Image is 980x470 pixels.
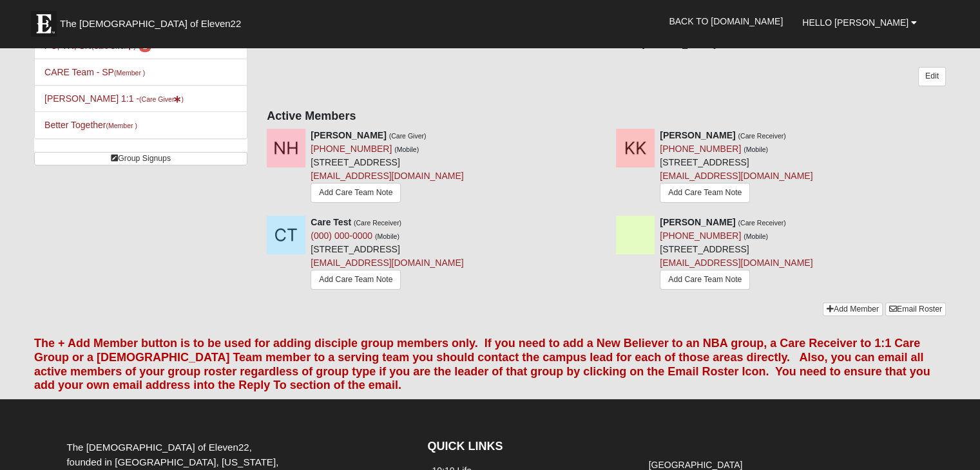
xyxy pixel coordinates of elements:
[660,130,735,140] strong: [PERSON_NAME]
[311,171,463,181] a: [EMAIL_ADDRESS][DOMAIN_NAME]
[311,217,351,227] strong: Care Test
[744,146,768,153] small: (Mobile)
[793,6,927,39] a: Hello [PERSON_NAME]
[918,67,946,86] a: Edit
[738,219,785,227] small: (Care Receiver)
[31,11,57,37] img: Eleven22 logo
[267,109,946,124] h4: Active Members
[354,219,401,227] small: (Care Receiver)
[311,144,392,154] a: [PHONE_NUMBER]
[311,183,401,203] a: Add Care Team Note
[427,440,624,454] h4: QUICK LINKS
[660,183,750,203] a: Add Care Team Note
[660,270,750,290] a: Add Care Team Note
[139,95,184,103] small: (Care Giver )
[311,258,463,268] a: [EMAIL_ADDRESS][DOMAIN_NAME]
[44,120,137,130] a: Better Together(Member )
[24,5,282,37] a: The [DEMOGRAPHIC_DATA] of Eleven22
[660,216,812,293] div: [STREET_ADDRESS]
[311,130,386,140] strong: [PERSON_NAME]
[311,216,463,293] div: [STREET_ADDRESS]
[394,146,419,153] small: (Mobile)
[660,144,741,154] a: [PHONE_NUMBER]
[375,232,399,240] small: (Mobile)
[34,337,930,391] font: The + Add Member button is to be used for adding disciple group members only. If you need to add ...
[60,17,241,30] span: The [DEMOGRAPHIC_DATA] of Eleven22
[44,93,184,104] a: [PERSON_NAME] 1:1 -(Care Giver)
[660,230,741,241] a: [PHONE_NUMBER]
[389,132,427,140] small: (Care Giver)
[660,171,812,181] a: [EMAIL_ADDRESS][DOMAIN_NAME]
[311,230,372,241] a: (000) 000-0000
[311,129,463,206] div: [STREET_ADDRESS]
[823,303,883,316] a: Add Member
[106,122,137,129] small: (Member )
[660,129,812,206] div: [STREET_ADDRESS]
[660,258,812,268] a: [EMAIL_ADDRESS][DOMAIN_NAME]
[802,17,908,28] span: Hello [PERSON_NAME]
[44,67,145,77] a: CARE Team - SP(Member )
[311,270,401,290] a: Add Care Team Note
[885,303,946,316] a: Email Roster
[114,69,145,77] small: (Member )
[660,217,735,227] strong: [PERSON_NAME]
[659,5,793,37] a: Back to [DOMAIN_NAME]
[34,152,247,165] a: Group Signups
[744,232,768,240] small: (Mobile)
[738,132,785,140] small: (Care Receiver)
